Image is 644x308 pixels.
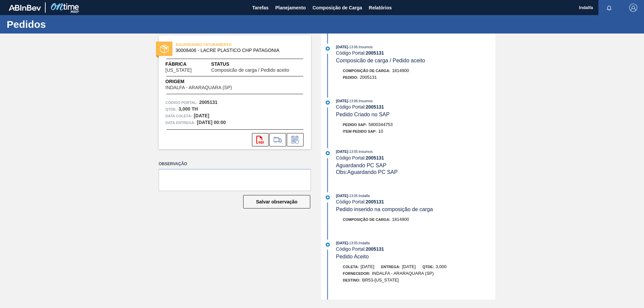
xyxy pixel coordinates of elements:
[366,50,384,56] strong: 2005131
[165,106,177,113] span: Qtde :
[343,271,370,275] span: Fornecedor:
[369,122,393,127] span: 5800344753
[343,265,359,269] span: Coleta:
[194,113,209,118] strong: [DATE]
[369,4,392,12] span: Relatórios
[381,265,400,269] span: Entrega:
[392,68,409,73] span: 1814900
[366,199,384,204] strong: 2005131
[392,217,409,222] span: 1814900
[348,45,358,49] span: - 13:06
[243,195,310,208] button: Salvar observação
[348,194,358,198] span: - 13:05
[366,246,384,252] strong: 2005131
[199,100,218,105] strong: 2005131
[9,5,41,11] img: TNhmsLtSVTkK8tSr43FrP2fwEKptu5GPRR3wAAAABJRU5ErkJggg==
[211,61,304,68] span: Status
[326,195,330,199] img: atual
[343,75,358,79] span: Pedido :
[336,169,398,175] span: Obs: Aguardando PC SAP
[343,129,377,133] span: Item pedido SAP:
[348,150,358,153] span: - 13:05
[7,20,126,28] h1: Pedidos
[348,241,358,245] span: - 13:05
[252,133,269,146] div: Abrir arquivo PDF
[358,241,370,245] span: : Indalfa
[336,45,348,49] span: [DATE]
[175,41,269,48] span: AGUARDANDO FATURAMENTO
[343,218,390,222] span: Composição de Carga :
[165,78,251,85] span: Origem
[336,246,495,252] div: Código Portal:
[275,4,306,12] span: Planejamento
[165,119,195,126] span: Data entrega:
[343,278,361,282] span: Destino:
[343,123,367,127] span: Pedido SAP:
[366,155,384,161] strong: 2005131
[178,106,198,112] strong: 3,000 TH
[326,243,330,247] img: atual
[336,149,348,153] span: [DATE]
[629,4,637,12] img: Logout
[436,264,447,269] span: 3,000
[336,206,433,212] span: Pedido inserido na composição de carga
[326,47,330,51] img: atual
[343,69,390,73] span: Composição de Carga :
[175,48,297,53] span: 30008406 - LACRE PLASTICO CHP PATAGONIA
[358,194,370,198] span: : Indalfa
[269,133,286,146] div: Ir para Composição de Carga
[336,194,348,198] span: [DATE]
[402,264,416,269] span: [DATE]
[313,4,362,12] span: Composição de Carga
[211,68,289,73] span: Composicão de carga / Pedido aceito
[326,151,330,155] img: atual
[366,104,384,110] strong: 2005131
[336,99,348,103] span: [DATE]
[598,3,620,12] button: Notificações
[336,104,495,110] div: Código Portal:
[160,45,169,53] img: status
[336,199,495,204] div: Código Portal:
[197,120,226,125] strong: [DATE] 00:00
[326,101,330,105] img: atual
[358,45,373,49] span: : Insumos
[336,112,390,117] span: Pedido Criado no SAP
[336,155,495,161] div: Código Portal:
[165,113,192,119] span: Data coleta:
[165,99,198,106] span: Código Portal:
[372,271,434,276] span: INDALFA - ARARAQUARA (SP)
[348,99,358,103] span: - 13:06
[422,265,434,269] span: Qtde:
[165,68,192,73] span: [US_STATE]
[360,75,377,80] span: 2005131
[336,163,386,168] span: Aguardando PC SAP
[159,159,311,169] label: Observação
[378,129,383,134] span: 10
[287,133,304,146] div: Informar alteração no pedido
[358,99,373,103] span: : Insumos
[362,278,399,283] span: BR53-[US_STATE]
[361,264,374,269] span: [DATE]
[336,50,495,56] div: Código Portal:
[358,149,373,153] span: : Insumos
[165,61,211,68] span: Fábrica
[336,254,369,259] span: Pedido Aceito
[336,58,425,63] span: Composicão de carga / Pedido aceito
[336,241,348,245] span: [DATE]
[165,85,232,90] span: INDALFA - ARARAQUARA (SP)
[252,4,269,12] span: Tarefas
